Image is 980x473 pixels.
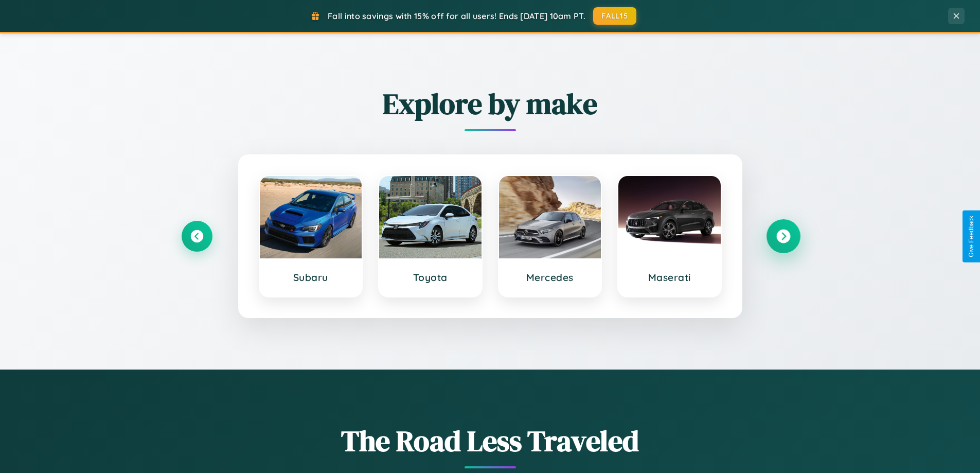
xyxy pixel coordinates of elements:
[593,7,636,25] button: FALL15
[182,84,799,124] h2: Explore by make
[182,421,799,461] h1: The Road Less Traveled
[270,271,352,284] h3: Subaru
[389,271,471,284] h3: Toyota
[629,271,710,284] h3: Maserati
[509,271,591,284] h3: Mercedes
[328,11,585,21] span: Fall into savings with 15% off for all users! Ends [DATE] 10am PT.
[968,216,975,257] div: Give Feedback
